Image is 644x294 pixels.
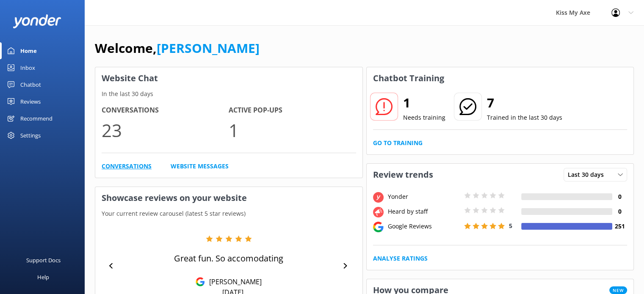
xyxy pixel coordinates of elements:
p: Your current review carousel (latest 5 star reviews) [95,209,362,218]
p: Great fun. So accomodating [174,253,283,264]
div: Google Reviews [386,222,462,231]
h3: Chatbot Training [367,67,451,89]
p: 1 [229,116,356,144]
div: Settings [20,127,41,144]
div: Support Docs [26,252,61,269]
span: New [609,286,627,294]
div: Heard by staff [386,207,462,216]
p: In the last 30 days [95,89,362,99]
span: 5 [509,222,512,230]
div: Inbox [20,59,35,76]
p: Needs training [403,113,445,122]
h4: Conversations [102,105,229,116]
h2: 1 [403,93,445,113]
div: Chatbot [20,76,41,93]
h3: Website Chat [95,67,362,89]
h4: Active Pop-ups [229,105,356,116]
p: 23 [102,116,229,144]
a: [PERSON_NAME] [157,39,260,57]
div: Recommend [20,110,53,127]
img: Google Reviews [196,277,205,286]
h4: 0 [612,207,627,216]
h3: Showcase reviews on your website [95,187,362,209]
img: yonder-white-logo.png [13,14,61,28]
h4: 251 [612,222,627,231]
a: Conversations [102,162,152,171]
span: Last 30 days [568,170,609,179]
h1: Welcome, [95,38,260,58]
h3: Review trends [367,164,439,186]
h2: 7 [487,93,562,113]
p: Trained in the last 30 days [487,113,562,122]
a: Go to Training [373,138,423,148]
div: Reviews [20,93,41,110]
div: Help [37,269,49,286]
p: [PERSON_NAME] [205,277,262,286]
h4: 0 [612,192,627,201]
div: Yonder [386,192,462,201]
a: Analyse Ratings [373,254,428,263]
div: Home [20,42,37,59]
a: Website Messages [171,162,229,171]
